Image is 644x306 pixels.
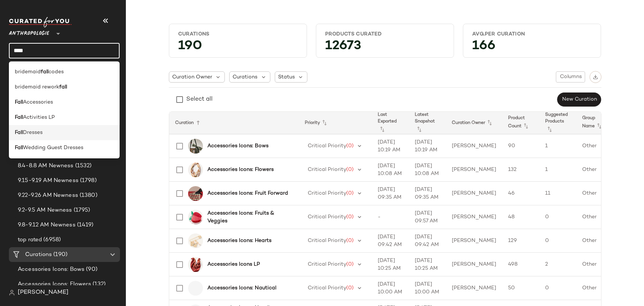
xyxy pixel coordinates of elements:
span: top rated [18,236,42,244]
img: svg%3e [593,74,598,80]
td: [DATE] 09:35 AM [372,182,409,205]
div: 190 [172,41,304,54]
td: [PERSON_NAME] [446,205,502,229]
span: 9.8-9.12 AM Newness [18,221,76,229]
span: Curations [233,73,257,81]
span: Critical Priority [308,167,346,172]
span: New Curation [561,97,597,102]
b: fall [59,83,67,91]
span: 9.2-9.5 AM Newness [18,206,72,215]
td: [DATE] 09:35 AM [409,182,446,205]
td: [DATE] 10:19 AM [372,134,409,158]
span: (1798) [79,176,97,185]
span: Critical Priority [308,191,346,196]
span: 8.4-8.8 AM Newness [18,162,74,170]
span: (0) [346,285,354,291]
span: (0) [346,143,354,149]
span: [PERSON_NAME] [18,288,69,297]
td: [PERSON_NAME] [446,134,502,158]
img: 103277596_021_b [188,257,203,272]
img: svg%3e [9,290,15,296]
span: (132) [91,280,106,289]
div: Products Curated [325,31,445,38]
th: Latest Snapshot [409,112,446,134]
td: [PERSON_NAME] [446,253,502,276]
b: Fall [15,144,23,152]
span: (1532) [74,162,92,170]
td: [PERSON_NAME] [446,182,502,205]
span: Curation Owner [172,73,212,81]
td: 129 [502,229,539,253]
img: 99855405_030_b [188,139,203,154]
td: [DATE] 10:08 AM [409,158,446,182]
b: Fall [15,114,23,121]
td: 48 [502,205,539,229]
div: 166 [466,41,598,54]
b: fall [41,68,49,76]
b: Accessories Icons: Fruit Forward [207,189,288,197]
td: Other [576,253,613,276]
th: Last Exported [372,112,409,134]
td: 132 [502,158,539,182]
span: (0) [346,262,354,267]
td: 2 [539,253,576,276]
td: Other [576,134,613,158]
td: [DATE] 10:25 AM [409,253,446,276]
span: bridemaid rework [15,83,59,91]
b: Fall [15,98,23,106]
span: Columns [559,74,581,80]
span: Status [278,73,295,81]
b: Accessories Icons: Nautical [207,284,276,292]
th: Suggested Products [539,112,576,134]
td: 50 [502,276,539,300]
td: 1 [539,158,576,182]
td: [DATE] 10:08 AM [372,158,409,182]
span: Critical Priority [308,143,346,149]
button: New Curation [557,93,601,107]
span: Critical Priority [308,214,346,220]
b: Accessories Icons LP [207,260,260,268]
td: [DATE] 09:42 AM [409,229,446,253]
span: bridemaid [15,68,41,76]
span: (0) [346,214,354,220]
td: [DATE] 09:42 AM [372,229,409,253]
div: 12673 [319,41,451,54]
td: 0 [539,205,576,229]
span: (0) [346,191,354,196]
span: 9.15-9.19 AM Newness [18,176,79,185]
span: Critical Priority [308,238,346,243]
img: 105495212_060_b [188,210,203,225]
span: Accessories Icons: Bows [18,265,84,274]
span: (0) [346,167,354,172]
th: Curation [169,112,299,134]
span: (190) [52,250,67,259]
td: Other [576,276,613,300]
div: Curations [178,31,298,38]
span: Dresses [23,129,43,137]
b: Accessories Icons: Fruits & Veggies [207,209,290,225]
img: cfy_white_logo.C9jOOHJF.svg [9,17,72,27]
span: (1795) [72,206,90,215]
b: Fall [15,129,23,137]
td: [DATE] 10:00 AM [372,276,409,300]
td: [DATE] 10:25 AM [372,253,409,276]
b: Accessories Icons: Hearts [207,237,271,245]
td: Other [576,182,613,205]
span: Curations [25,250,52,259]
span: (1419) [76,221,94,229]
td: 0 [539,276,576,300]
td: [DATE] 09:57 AM [409,205,446,229]
td: - [372,205,409,229]
span: (90) [84,265,97,274]
b: Accessories Icons: Flowers [207,166,274,174]
img: 105045553_067_b [188,162,203,177]
th: Product Count [502,112,539,134]
th: Group Name [576,112,613,134]
div: Select all [186,95,213,104]
span: Accessories [23,98,53,106]
span: Anthropologie [9,25,49,38]
td: 11 [539,182,576,205]
span: Accessories Icons: Flowers [18,280,91,289]
span: Activities LP [23,114,55,121]
span: (6958) [42,236,61,244]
